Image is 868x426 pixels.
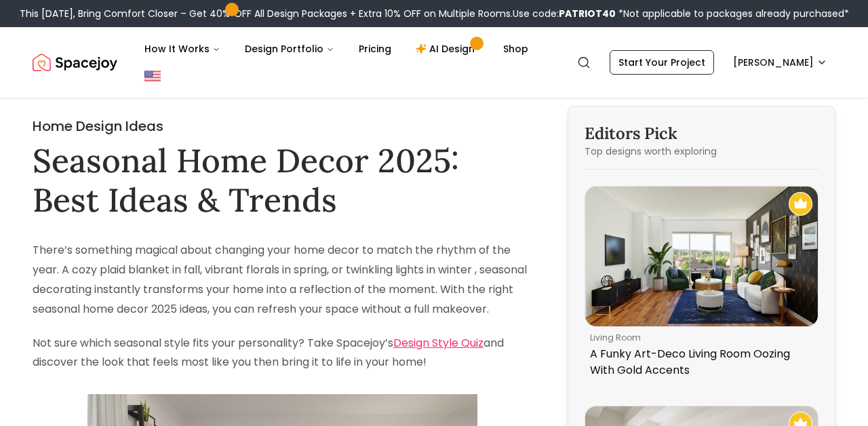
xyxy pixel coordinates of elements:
[393,335,484,351] a: Design Style Quiz
[585,186,818,384] a: A Funky Art-Deco Living Room Oozing With Gold AccentsRecommended Spacejoy Design - A Funky Art-De...
[33,141,532,219] h1: Seasonal Home Decor 2025: Best Ideas & Trends
[33,117,532,136] h2: Home Design Ideas
[33,49,117,76] img: Spacejoy Logo
[33,27,835,98] nav: Global
[725,50,835,75] button: [PERSON_NAME]
[610,50,714,75] a: Start Your Project
[33,334,532,373] p: Not sure which seasonal style fits your personality? Take Spacejoy’s and discover the look that f...
[559,7,616,20] b: PATRIOT40
[585,144,818,158] p: Top designs worth exploring
[492,35,539,62] a: Shop
[348,35,402,62] a: Pricing
[234,35,345,62] button: Design Portfolio
[616,7,849,20] span: *Not applicable to packages already purchased*
[513,7,616,20] span: Use code:
[20,7,849,20] div: This [DATE], Bring Comfort Closer – Get 40% OFF All Design Packages + Extra 10% OFF on Multiple R...
[33,49,117,76] a: Spacejoy
[585,123,818,144] h3: Editors Pick
[789,192,812,216] img: Recommended Spacejoy Design - A Funky Art-Deco Living Room Oozing With Gold Accents
[144,68,161,84] img: United States
[590,346,808,379] p: A Funky Art-Deco Living Room Oozing With Gold Accents
[585,187,818,326] img: A Funky Art-Deco Living Room Oozing With Gold Accents
[33,241,532,319] p: There’s something magical about changing your home decor to match the rhythm of the year. A cozy ...
[590,332,808,343] p: living room
[405,35,490,62] a: AI Design
[134,35,539,62] nav: Main
[134,35,231,62] button: How It Works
